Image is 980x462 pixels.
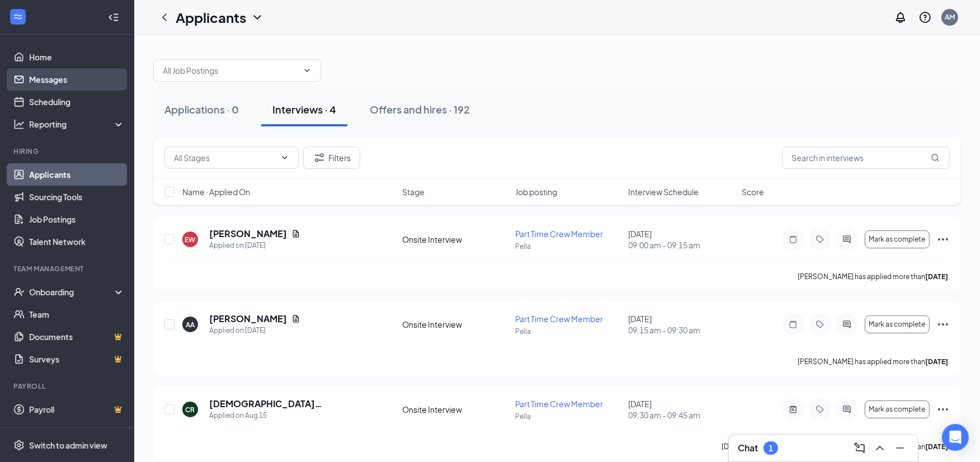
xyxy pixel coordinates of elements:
[13,147,123,156] div: Hiring
[313,151,326,164] svg: Filter
[925,357,948,366] b: [DATE]
[869,406,925,413] span: Mark as complete
[291,229,300,238] svg: Document
[12,11,23,22] svg: WorkstreamLogo
[515,399,603,409] span: Part Time Crew Member
[782,147,950,169] input: Search in interviews
[629,409,735,421] span: 09:30 am - 09:45 am
[29,208,125,230] a: Job Postings
[869,235,925,243] span: Mark as complete
[29,186,125,208] a: Sourcing Tools
[163,64,298,77] input: All Job Postings
[13,119,25,130] svg: Analysis
[515,314,603,324] span: Part Time Crew Member
[893,441,907,455] svg: Minimize
[629,324,735,336] span: 09:15 am - 09:30 am
[29,398,125,421] a: PayrollCrown
[629,186,699,197] span: Interview Schedule
[871,439,889,457] button: ChevronUp
[29,119,125,130] div: Reporting
[515,186,557,197] span: Job posting
[402,319,508,330] div: Onsite Interview
[798,272,950,281] p: [PERSON_NAME] has applied more than .
[853,441,866,455] svg: ComposeMessage
[29,230,125,253] a: Talent Network
[402,186,425,197] span: Stage
[936,233,950,246] svg: Ellipses
[29,348,125,370] a: SurveysCrown
[209,325,300,336] div: Applied on [DATE]
[742,186,764,197] span: Score
[108,12,119,23] svg: Collapse
[942,424,969,451] div: Open Intercom Messenger
[629,239,735,251] span: 09:00 am - 09:15 am
[813,235,827,244] svg: Tag
[873,441,887,455] svg: ChevronUp
[13,440,25,451] svg: Settings
[303,147,360,169] button: Filter Filters
[291,314,300,323] svg: Document
[813,405,827,414] svg: Tag
[29,326,125,348] a: DocumentsCrown
[786,320,800,329] svg: Note
[174,152,276,164] input: All Stages
[865,400,930,418] button: Mark as complete
[891,439,909,457] button: Minimize
[370,102,470,116] div: Offers and hires · 192
[185,235,196,244] div: EW
[303,66,312,75] svg: ChevronDown
[515,242,621,251] p: Pella
[931,153,940,162] svg: MagnifyingGlass
[738,442,758,454] h3: Chat
[925,442,948,451] b: [DATE]
[786,235,800,244] svg: Note
[936,403,950,416] svg: Ellipses
[865,315,930,333] button: Mark as complete
[209,398,372,410] h5: [DEMOGRAPHIC_DATA][PERSON_NAME]
[29,303,125,326] a: Team
[209,228,287,240] h5: [PERSON_NAME]
[515,327,621,336] p: Pella
[813,320,827,329] svg: Tag
[209,240,300,251] div: Applied on [DATE]
[840,320,854,329] svg: ActiveChat
[182,186,250,197] span: Name · Applied On
[402,234,508,245] div: Onsite Interview
[865,230,930,248] button: Mark as complete
[186,405,195,414] div: CR
[402,404,508,415] div: Onsite Interview
[186,320,195,329] div: AA
[840,235,854,244] svg: ActiveChat
[29,68,125,91] a: Messages
[29,163,125,186] a: Applicants
[209,410,372,421] div: Applied on Aug 15
[29,91,125,113] a: Scheduling
[722,442,950,451] p: [DEMOGRAPHIC_DATA][PERSON_NAME] has applied more than .
[918,11,932,24] svg: QuestionInfo
[29,46,125,68] a: Home
[798,357,950,366] p: [PERSON_NAME] has applied more than .
[29,286,115,298] div: Onboarding
[894,11,907,24] svg: Notifications
[272,102,336,116] div: Interviews · 4
[158,11,171,24] svg: ChevronLeft
[629,313,735,336] div: [DATE]
[209,313,287,325] h5: [PERSON_NAME]
[13,381,123,391] div: Payroll
[869,320,925,328] span: Mark as complete
[629,398,735,421] div: [DATE]
[29,440,107,451] div: Switch to admin view
[786,405,800,414] svg: ActiveNote
[925,272,948,281] b: [DATE]
[515,229,603,239] span: Part Time Crew Member
[164,102,239,116] div: Applications · 0
[840,405,854,414] svg: ActiveChat
[13,264,123,274] div: Team Management
[769,444,773,453] div: 1
[936,318,950,331] svg: Ellipses
[13,286,25,298] svg: UserCheck
[176,8,246,27] h1: Applicants
[945,12,955,22] div: AM
[515,412,621,421] p: Pella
